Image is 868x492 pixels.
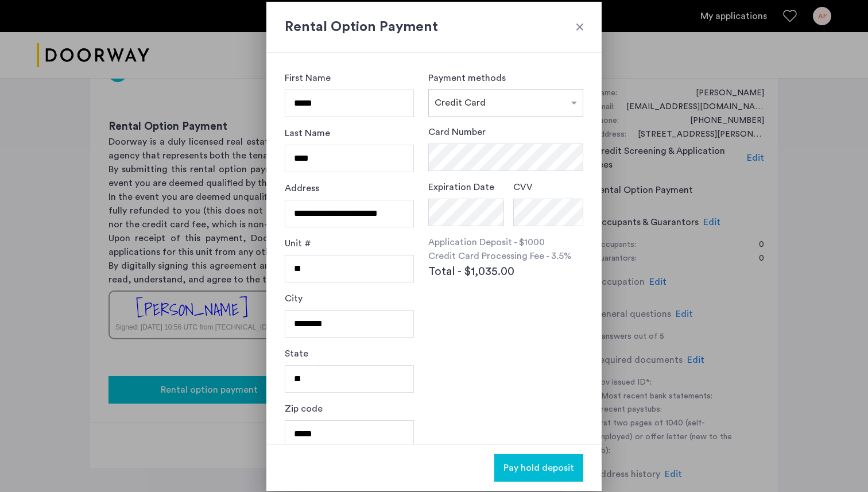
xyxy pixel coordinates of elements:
h2: Rental Option Payment [285,17,583,37]
label: City [285,292,303,305]
span: Pay hold deposit [503,461,574,475]
button: button [494,454,583,482]
label: First Name [285,71,331,85]
label: Unit # [285,237,311,250]
span: Total - $1,035.00 [428,263,514,280]
label: CVV [513,180,533,194]
p: Application Deposit - $1000 [428,235,583,249]
p: Credit Card Processing Fee - 3.5% [428,249,583,263]
label: Payment methods [428,73,506,83]
span: Credit Card [435,98,486,107]
label: State [285,347,308,361]
label: Card Number [428,125,486,139]
label: Last Name [285,126,330,140]
label: Address [285,181,319,195]
label: Zip code [285,402,323,416]
label: Expiration Date [428,180,494,194]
